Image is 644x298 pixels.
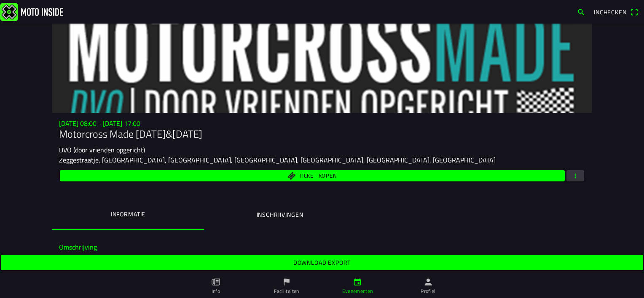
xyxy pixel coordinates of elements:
h1: Motorcross Made [DATE]&[DATE] [59,128,585,140]
ion-text: Zeggestraatje, [GEOGRAPHIC_DATA], [GEOGRAPHIC_DATA], [GEOGRAPHIC_DATA], [GEOGRAPHIC_DATA], [GEOGR... [59,155,496,165]
h3: [DATE] 08:00 - [DATE] 17:00 [59,120,585,128]
span: Inchecken [594,8,627,16]
a: Incheckenqr scanner [590,5,642,19]
ion-label: Info [212,287,220,295]
ion-button: Download export [1,255,643,270]
ion-icon: paper [211,277,220,287]
a: search [573,5,590,19]
ion-label: Evenementen [342,287,373,295]
ion-icon: person [424,277,433,287]
ion-label: Informatie [111,210,145,219]
ion-text: DVO (door vrienden opgericht) [59,145,145,155]
span: Ticket kopen [299,173,337,179]
ion-icon: calendar [353,277,362,287]
ion-icon: flag [282,277,291,287]
ion-label: Faciliteiten [274,287,299,295]
ion-label: Inschrijvingen [257,210,303,219]
h3: Omschrijving [59,243,585,251]
ion-label: Profiel [421,287,436,295]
